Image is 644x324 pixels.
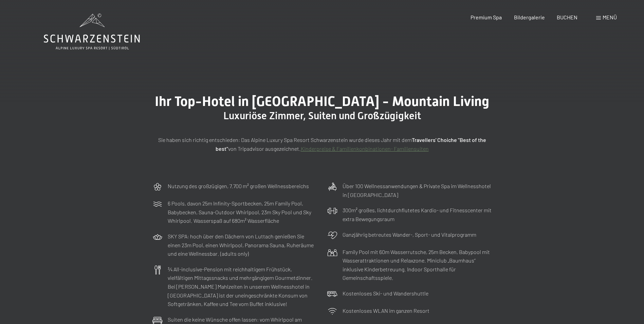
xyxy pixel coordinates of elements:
[152,136,492,153] p: Sie haben sich richtig entschieden: Das Alpine Luxury Spa Resort Schwarzenstein wurde dieses Jahr...
[223,110,421,122] span: Luxuriöse Zimmer, Suiten und Großzügigkeit
[301,145,429,152] a: Kinderpreise & Familienkonbinationen- Familiensuiten
[514,14,545,20] a: Bildergalerie
[603,14,617,20] span: Menü
[343,206,492,223] p: 300m² großes, lichtdurchflutetes Kardio- und Fitnesscenter mit extra Bewegungsraum
[343,289,428,298] p: Kostenloses Ski- und Wandershuttle
[155,93,489,109] span: Ihr Top-Hotel in [GEOGRAPHIC_DATA] - Mountain Living
[343,306,429,315] p: Kostenloses WLAN im ganzen Resort
[168,182,309,191] p: Nutzung des großzügigen, 7.700 m² großen Wellnessbereichs
[471,14,502,20] a: Premium Spa
[216,137,486,152] strong: Travellers' Choiche "Best of the best"
[168,232,317,258] p: SKY SPA: hoch über den Dächern von Luttach genießen Sie einen 23m Pool, einen Whirlpool, Panorama...
[168,265,317,308] p: ¾ All-inclusive-Pension mit reichhaltigem Frühstück, vielfältigen Mittagssnacks und mehrgängigem ...
[557,14,577,20] a: BUCHEN
[343,248,492,282] p: Family Pool mit 60m Wasserrutsche, 25m Becken, Babypool mit Wasserattraktionen und Relaxzone. Min...
[168,199,317,225] p: 6 Pools, davon 25m Infinity-Sportbecken, 25m Family Pool, Babybecken, Sauna-Outdoor Whirlpool, 23...
[343,230,476,239] p: Ganzjährig betreutes Wander-, Sport- und Vitalprogramm
[343,182,492,199] p: Über 100 Wellnessanwendungen & Private Spa im Wellnesshotel in [GEOGRAPHIC_DATA]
